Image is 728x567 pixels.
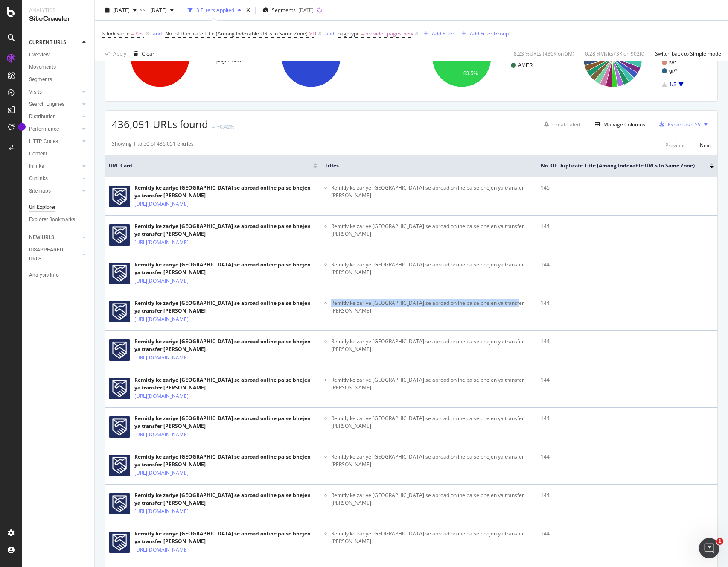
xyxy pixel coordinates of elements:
[565,20,711,95] div: A chart.
[29,137,58,146] div: HTTP Codes
[102,30,130,37] span: Is Indexable
[142,50,154,57] div: Clear
[109,455,130,476] img: main image
[131,30,134,37] span: =
[29,50,88,59] a: Overview
[134,315,189,324] a: [URL][DOMAIN_NAME]
[134,392,189,400] a: [URL][DOMAIN_NAME]
[541,491,714,499] div: 144
[29,203,88,212] a: Url Explorer
[361,30,364,37] span: =
[29,149,47,158] div: Content
[134,184,317,199] div: Remitly ke zariye [GEOGRAPHIC_DATA] se abroad online paise bhejen ya transfer [PERSON_NAME]
[309,30,312,37] span: >
[134,507,189,516] a: [URL][DOMAIN_NAME]
[147,3,177,17] button: [DATE]
[102,47,126,61] button: Apply
[541,453,714,461] div: 144
[665,142,686,149] div: Previous
[29,271,88,280] a: Analysis Info
[458,29,509,39] button: Add Filter Group
[603,121,645,128] div: Manage Columns
[331,491,533,507] li: Remitly ke zariye [GEOGRAPHIC_DATA] se abroad online paise bhejen ya transfer [PERSON_NAME]
[29,162,80,171] a: Inlinks
[134,277,189,285] a: [URL][DOMAIN_NAME]
[113,50,126,57] div: Apply
[263,20,410,95] div: A chart.
[109,301,130,322] img: main image
[29,38,66,47] div: CURRENT URLS
[134,430,189,439] a: [URL][DOMAIN_NAME]
[541,376,714,384] div: 144
[29,187,80,196] a: Sitemaps
[655,50,721,57] div: Switch back to Simple mode
[29,112,56,121] div: Distribution
[112,140,194,150] div: Showing 1 to 50 of 436,051 entries
[29,149,88,158] a: Content
[109,263,130,284] img: main image
[135,28,144,40] span: Yes
[29,174,48,183] div: Outlinks
[29,88,42,96] div: Visits
[652,47,721,61] button: Switch back to Simple mode
[325,29,334,38] button: and
[669,82,676,88] text: 1/5
[552,121,581,128] div: Create alert
[29,100,64,109] div: Search Engines
[29,246,80,263] a: DISAPPEARED URLS
[541,530,714,538] div: 144
[331,261,533,276] li: Remitly ke zariye [GEOGRAPHIC_DATA] se abroad online paise bhejen ya transfer [PERSON_NAME]
[541,299,714,307] div: 144
[112,20,259,95] div: A chart.
[338,30,360,37] span: pagetype
[272,6,296,14] span: Segments
[134,491,317,507] div: Remitly ke zariye [GEOGRAPHIC_DATA] se abroad online paise bhejen ya transfer [PERSON_NAME]
[29,215,88,224] a: Explorer Bookmarks
[541,162,697,170] span: No. of Duplicate Title (Among Indexable URLs in Same Zone)
[29,137,80,146] a: HTTP Codes
[313,28,316,40] span: 0
[700,140,711,150] button: Next
[259,3,317,17] button: Segments[DATE]
[331,338,533,353] li: Remitly ke zariye [GEOGRAPHIC_DATA] se abroad online paise bhejen ya transfer [PERSON_NAME]
[134,261,317,276] div: Remitly ke zariye [GEOGRAPHIC_DATA] se abroad online paise bhejen ya transfer [PERSON_NAME]
[134,299,317,315] div: Remitly ke zariye [GEOGRAPHIC_DATA] se abroad online paise bhejen ya transfer [PERSON_NAME]
[541,117,581,131] button: Create alert
[331,299,533,315] li: Remitly ke zariye [GEOGRAPHIC_DATA] se abroad online paise bhejen ya transfer [PERSON_NAME]
[699,538,719,558] iframe: Intercom live chat
[113,6,130,14] span: 2025 Oct. 9th
[102,3,140,17] button: [DATE]
[153,29,162,38] button: and
[331,376,533,392] li: Remitly ke zariye [GEOGRAPHIC_DATA] se abroad online paise bhejen ya transfer [PERSON_NAME]
[140,6,147,13] span: vs
[29,38,80,47] a: CURRENT URLS
[184,3,245,17] button: 3 Filters Applied
[585,50,644,57] div: 0.28 % Visits ( 3K on 902K )
[134,238,189,247] a: [URL][DOMAIN_NAME]
[112,117,208,131] span: 436,051 URLs found
[420,29,454,39] button: Add Filter
[134,376,317,392] div: Remitly ke zariye [GEOGRAPHIC_DATA] se abroad online paise bhejen ya transfer [PERSON_NAME]
[134,200,189,208] a: [URL][DOMAIN_NAME]
[212,126,215,128] img: Equal
[18,123,26,131] div: Tooltip anchor
[331,184,533,199] li: Remitly ke zariye [GEOGRAPHIC_DATA] se abroad online paise bhejen ya transfer [PERSON_NAME]
[29,203,55,212] div: Url Explorer
[130,47,154,61] button: Clear
[331,530,533,545] li: Remitly ke zariye [GEOGRAPHIC_DATA] se abroad online paise bhejen ya transfer [PERSON_NAME]
[153,30,162,37] div: and
[518,62,533,68] text: AMER
[29,233,80,242] a: NEW URLS
[668,121,701,128] div: Export as CSV
[29,75,52,84] div: Segments
[29,215,75,224] div: Explorer Bookmarks
[29,112,80,121] a: Distribution
[29,63,56,72] div: Movements
[414,20,560,95] div: A chart.
[29,125,59,134] div: Performance
[29,7,87,14] div: Analytics
[134,222,317,238] div: Remitly ke zariye [GEOGRAPHIC_DATA] se abroad online paise bhejen ya transfer [PERSON_NAME]
[591,119,645,129] button: Manage Columns
[470,30,509,37] div: Add Filter Group
[109,532,130,553] img: main image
